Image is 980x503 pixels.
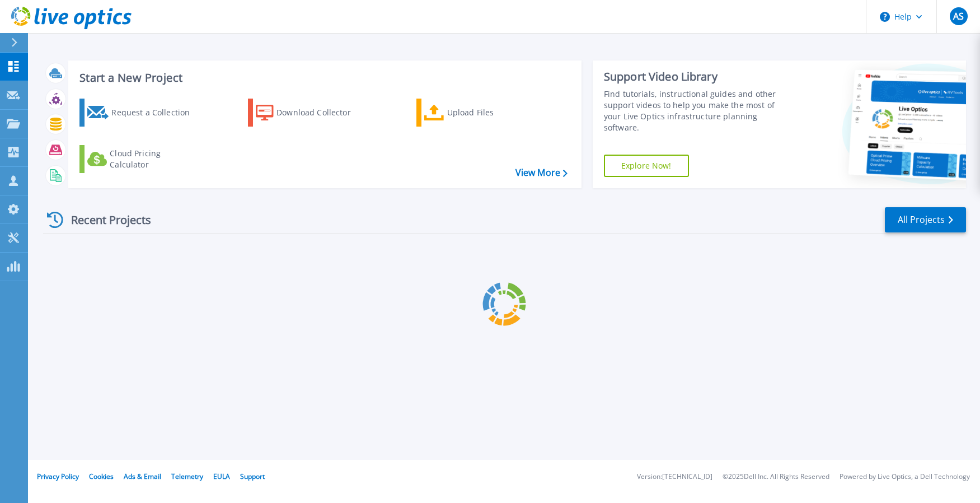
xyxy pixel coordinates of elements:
[110,148,199,170] div: Cloud Pricing Calculator
[111,101,201,124] div: Request a Collection
[89,472,114,481] a: Cookies
[515,167,568,178] a: View More
[171,472,203,481] a: Telemetry
[637,473,712,481] li: Version: [TECHNICAL_ID]
[240,472,265,481] a: Support
[885,207,966,232] a: All Projects
[604,155,689,177] a: Explore Now!
[124,472,161,481] a: Ads & Email
[79,72,567,84] h3: Start a New Project
[79,99,204,127] a: Request a Collection
[276,101,366,124] div: Download Collector
[723,473,829,481] li: © 2025 Dell Inc. All Rights Reserved
[79,145,204,173] a: Cloud Pricing Calculator
[213,472,230,481] a: EULA
[37,472,79,481] a: Privacy Policy
[604,69,793,84] div: Support Video Library
[447,101,537,124] div: Upload Files
[604,89,793,133] div: Find tutorials, instructional guides and other support videos to help you make the most of your L...
[416,99,541,127] a: Upload Files
[840,473,970,481] li: Powered by Live Optics, a Dell Technology
[43,206,166,234] div: Recent Projects
[248,99,373,127] a: Download Collector
[953,12,964,21] span: AS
